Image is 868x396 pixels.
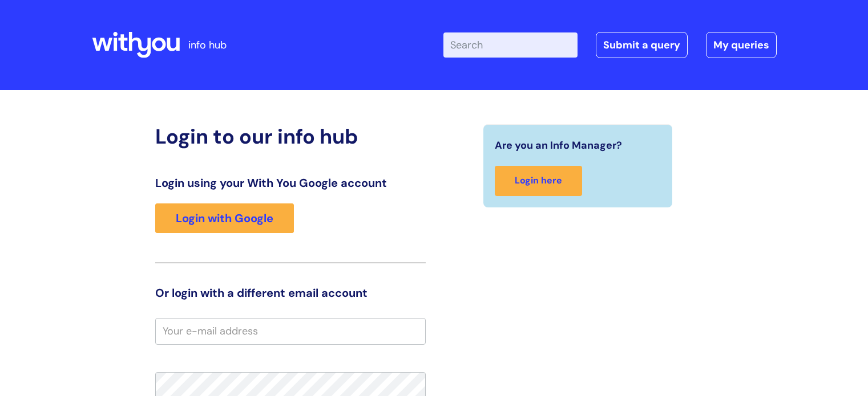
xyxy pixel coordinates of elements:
[155,176,426,190] h3: Login using your With You Google account
[706,32,777,58] a: My queries
[495,136,622,154] span: Are you an Info Manager?
[443,32,578,58] input: Search
[596,32,688,58] a: Submit a query
[155,318,426,344] input: Your e-mail address
[495,166,582,196] a: Login here
[155,286,426,300] h3: Or login with a different email account
[155,124,426,149] h2: Login to our info hub
[188,36,227,54] p: info hub
[155,203,294,233] a: Login with Google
